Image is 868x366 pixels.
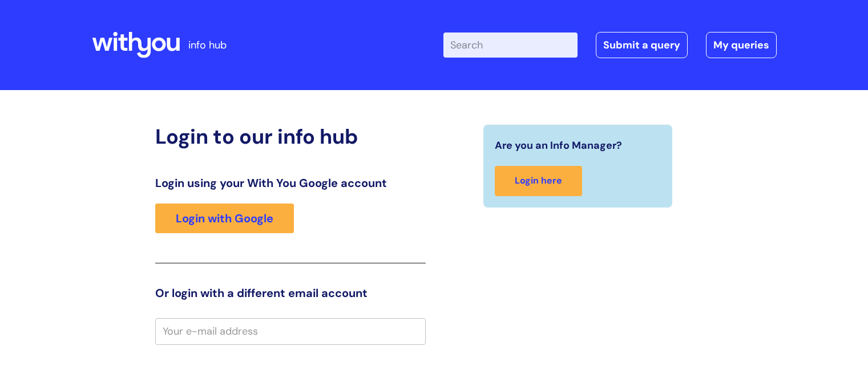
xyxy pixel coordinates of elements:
[706,32,777,58] a: My queries
[155,286,426,300] h3: Or login with a different email account
[155,204,294,233] a: Login with Google
[495,166,582,196] a: Login here
[188,36,227,54] p: info hub
[495,136,622,154] span: Are you an Info Manager?
[155,124,426,149] h2: Login to our info hub
[155,176,426,190] h3: Login using your With You Google account
[596,32,688,58] a: Submit a query
[155,318,426,344] input: Your e-mail address
[443,32,578,58] input: Search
